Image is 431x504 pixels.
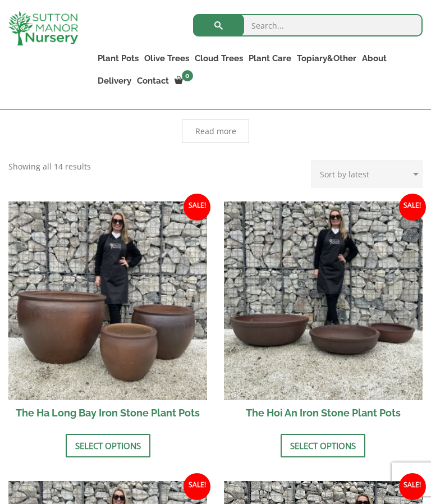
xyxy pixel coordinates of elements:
[184,194,210,221] span: Sale!
[224,400,423,425] h2: The Hoi An Iron Stone Plant Pots
[195,127,236,135] span: Read more
[95,73,134,89] a: Delivery
[281,434,365,457] a: Select options for “The Hoi An Iron Stone Plant Pots”
[192,51,246,66] a: Cloud Trees
[224,201,423,425] a: Sale! The Hoi An Iron Stone Plant Pots
[172,73,196,89] a: 0
[359,51,389,66] a: About
[8,400,207,425] h2: The Ha Long Bay Iron Stone Plant Pots
[193,14,423,36] input: Search...
[8,160,91,173] p: Showing all 14 results
[66,434,150,457] a: Select options for “The Ha Long Bay Iron Stone Plant Pots”
[8,201,207,400] img: The Ha Long Bay Iron Stone Plant Pots
[311,160,423,188] select: Shop order
[182,70,193,81] span: 0
[224,201,423,400] img: The Hoi An Iron Stone Plant Pots
[8,201,207,425] a: Sale! The Ha Long Bay Iron Stone Plant Pots
[294,51,359,66] a: Topiary&Other
[399,194,426,221] span: Sale!
[95,51,141,66] a: Plant Pots
[184,473,210,500] span: Sale!
[399,473,426,500] span: Sale!
[134,73,172,89] a: Contact
[246,51,294,66] a: Plant Care
[141,51,192,66] a: Olive Trees
[8,11,78,45] img: logo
